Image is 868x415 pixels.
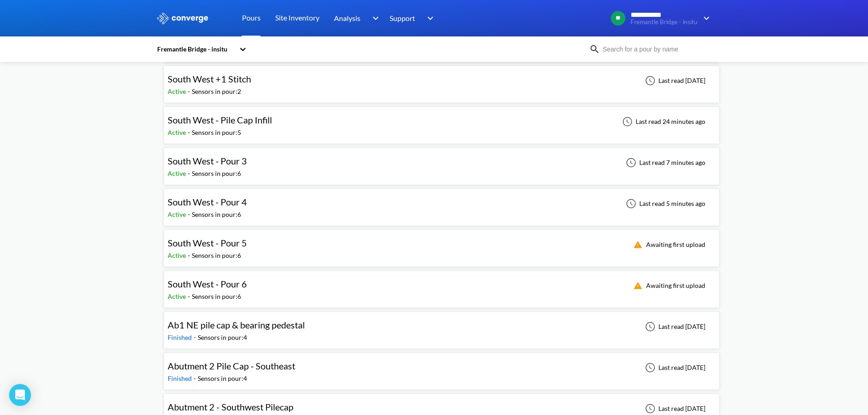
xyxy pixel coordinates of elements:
[640,403,708,414] div: Last read [DATE]
[194,374,198,382] span: -
[621,198,708,209] div: Last read 5 minutes ago
[188,128,192,136] span: -
[164,199,719,207] a: South West - Pour 4Active-Sensors in pour:6Last read 5 minutes ago
[192,169,241,179] div: Sensors in pour: 6
[600,44,710,54] input: Search for a pour by name
[640,75,708,86] div: Last read [DATE]
[156,12,209,24] img: logo_ewhite.svg
[168,278,247,289] span: South West - Pour 6
[168,374,194,382] span: Finished
[164,240,719,248] a: South West - Pour 5Active-Sensors in pour:6Awaiting first upload
[164,117,719,125] a: South West - Pile Cap InfillActive-Sensors in pour:5Last read 24 minutes ago
[194,333,198,341] span: -
[421,13,436,24] img: downArrow.svg
[192,251,241,261] div: Sensors in pour: 6
[168,87,188,95] span: Active
[192,128,241,138] div: Sensors in pour: 5
[390,12,415,24] span: Support
[589,44,600,55] img: icon-search.svg
[621,157,708,168] div: Last read 7 minutes ago
[168,319,305,330] span: Ab1 NE pile cap & bearing pedestal
[168,169,188,177] span: Active
[628,280,708,291] div: Awaiting first upload
[188,251,192,259] span: -
[164,76,719,84] a: South West +1 StitchActive-Sensors in pour:2Last read [DATE]
[168,401,293,412] span: Abutment 2 - Southwest Pilecap
[188,292,192,300] span: -
[168,73,251,84] span: South West +1 Stitch
[168,196,247,207] span: South West - Pour 4
[628,239,708,250] div: Awaiting first upload
[192,87,241,97] div: Sensors in pour: 2
[168,360,295,371] span: Abutment 2 Pile Cap - Southeast
[198,333,247,343] div: Sensors in pour: 4
[192,210,241,220] div: Sensors in pour: 6
[164,158,719,166] a: South West - Pour 3Active-Sensors in pour:6Last read 7 minutes ago
[631,19,698,26] span: Fremantle Bridge - insitu
[617,116,708,127] div: Last read 24 minutes ago
[188,87,192,95] span: -
[334,12,360,24] span: Analysis
[168,333,194,341] span: Finished
[164,363,719,371] a: Abutment 2 Pile Cap - SoutheastFinished-Sensors in pour:4Last read [DATE]
[164,281,719,289] a: South West - Pour 6Active-Sensors in pour:6Awaiting first upload
[698,13,712,24] img: downArrow.svg
[168,114,272,125] span: South West - Pile Cap Infill
[640,321,708,332] div: Last read [DATE]
[168,210,188,218] span: Active
[156,44,235,54] div: Fremantle Bridge - insitu
[198,374,247,384] div: Sensors in pour: 4
[168,292,188,300] span: Active
[168,251,188,259] span: Active
[164,322,719,330] a: Ab1 NE pile cap & bearing pedestalFinished-Sensors in pour:4Last read [DATE]
[168,237,247,248] span: South West - Pour 5
[168,155,247,166] span: South West - Pour 3
[366,13,381,24] img: downArrow.svg
[168,128,188,136] span: Active
[188,169,192,177] span: -
[640,362,708,373] div: Last read [DATE]
[192,292,241,302] div: Sensors in pour: 6
[9,384,31,406] div: Open Intercom Messenger
[188,210,192,218] span: -
[164,404,719,412] a: Abutment 2 - Southwest PilecapFinished-Sensors in pour:4Last read [DATE]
